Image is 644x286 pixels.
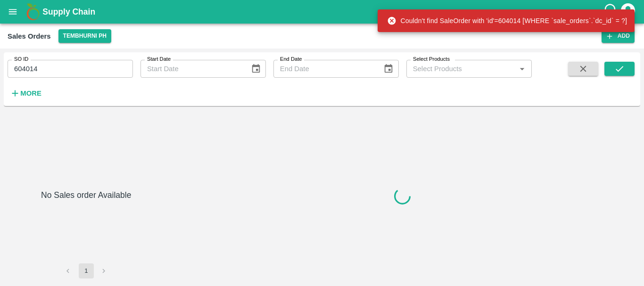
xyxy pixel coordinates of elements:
[58,29,111,43] button: Select DC
[140,60,243,78] input: Start Date
[387,12,627,29] div: Couldn't find SaleOrder with 'id'=604014 [WHERE `sale_orders`.`dc_id` = ?]
[2,1,24,23] button: open drawer
[602,29,635,43] button: Add
[409,63,513,75] input: Select Products
[42,5,603,18] a: Supply Chain
[8,60,133,78] input: Enter SO ID
[8,85,44,101] button: More
[14,56,28,63] label: SO ID
[147,56,171,63] label: Start Date
[59,263,113,278] nav: pagination navigation
[41,188,131,263] h6: No Sales order Available
[79,263,94,278] button: page 1
[273,60,376,78] input: End Date
[280,56,302,63] label: End Date
[380,60,397,78] button: Choose date
[8,30,51,42] div: Sales Orders
[516,63,528,75] button: Open
[603,3,619,20] div: customer-support
[20,90,41,97] strong: More
[247,60,265,78] button: Choose date
[24,2,42,21] img: logo
[619,2,636,22] div: account of current user
[413,56,450,63] label: Select Products
[42,7,95,16] b: Supply Chain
